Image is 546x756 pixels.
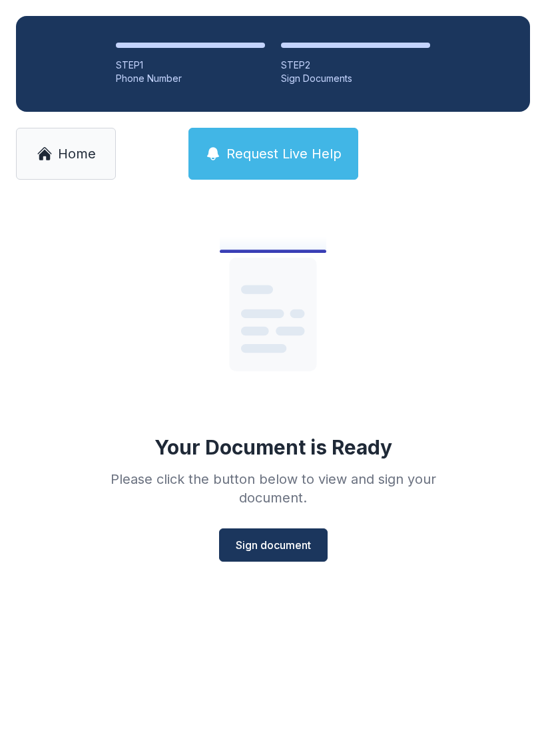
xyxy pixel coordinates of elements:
div: Please click the button below to view and sign your document. [81,470,465,507]
div: Your Document is Ready [154,435,392,459]
span: Sign document [236,537,311,553]
div: STEP 2 [281,59,430,72]
span: Home [58,144,96,163]
span: Request Live Help [226,144,342,163]
div: Sign Documents [281,72,430,85]
div: STEP 1 [116,59,265,72]
div: Phone Number [116,72,265,85]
